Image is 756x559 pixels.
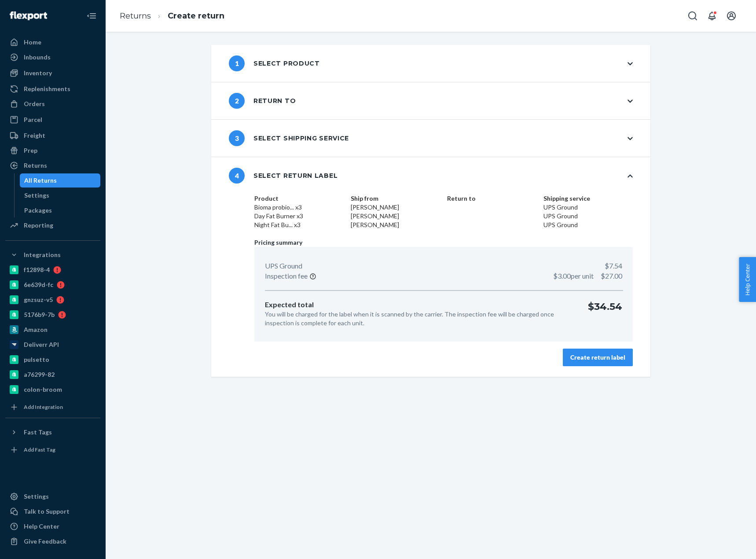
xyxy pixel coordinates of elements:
[588,300,622,327] p: $34.54
[605,261,622,271] p: $7.54
[113,3,231,29] ol: breadcrumbs
[254,238,633,247] p: Pricing summary
[168,11,224,21] a: Create return
[24,355,49,364] div: pulsetto
[5,263,100,277] a: f12898-4
[10,11,47,20] img: Flexport logo
[543,221,633,229] dd: UPS Ground
[5,97,100,111] a: Orders
[24,537,66,546] div: Give Feedback
[351,221,440,229] dd: [PERSON_NAME]
[24,446,55,453] div: Add Fast Tag
[5,489,100,504] a: Settings
[5,534,100,548] button: Give Feedback
[24,325,48,334] div: Amazon
[229,130,245,146] span: 3
[5,382,100,397] a: colon-broom
[229,55,245,71] span: 1
[24,146,37,155] div: Prep
[5,293,100,307] a: gnzsuz-v5
[254,221,344,229] dd: Night Fat Bu... x3
[447,194,536,203] dt: Return to
[24,250,61,259] div: Integrations
[739,257,756,302] button: Help Center
[5,425,100,439] button: Fast Tags
[24,403,63,411] div: Add Integration
[254,203,344,212] dd: Bioma probio... x3
[24,131,45,140] div: Freight
[5,504,100,519] a: Talk to Support
[24,221,53,230] div: Reporting
[24,38,41,47] div: Home
[20,188,101,202] a: Settings
[24,295,53,304] div: gnzsuz-v5
[24,69,52,77] div: Inventory
[5,66,100,80] a: Inventory
[553,272,594,280] span: $3.00 per unit
[24,53,51,62] div: Inbounds
[265,310,574,327] p: You will be charged for the label when it is scanned by the carrier. The inspection fee will be c...
[543,203,633,212] dd: UPS Ground
[24,161,47,170] div: Returns
[5,278,100,292] a: 6e639d-fc
[703,7,721,25] button: Open notifications
[5,35,100,49] a: Home
[24,191,49,200] div: Settings
[563,349,633,366] button: Create return label
[24,206,52,215] div: Packages
[5,113,100,127] a: Parcel
[24,492,49,501] div: Settings
[351,194,440,203] dt: Ship from
[543,194,633,203] dt: Shipping service
[120,11,151,21] a: Returns
[5,50,100,64] a: Inbounds
[351,203,440,212] dd: [PERSON_NAME]
[254,212,344,221] dd: Day Fat Burner x3
[24,428,52,437] div: Fast Tags
[24,99,45,108] div: Orders
[229,130,349,146] div: Select shipping service
[5,82,100,96] a: Replenishments
[5,218,100,232] a: Reporting
[5,308,100,322] a: 5176b9-7b
[24,370,55,379] div: a76299-82
[24,280,53,289] div: 6e639d-fc
[229,55,320,71] div: Select product
[5,129,100,143] a: Freight
[24,176,57,185] div: All Returns
[265,271,308,281] p: Inspection fee
[351,212,440,221] dd: [PERSON_NAME]
[5,248,100,262] button: Integrations
[5,143,100,158] a: Prep
[5,158,100,173] a: Returns
[5,353,100,367] a: pulsetto
[229,93,296,109] div: Return to
[265,261,302,271] p: UPS Ground
[723,7,740,25] button: Open account menu
[24,85,70,93] div: Replenishments
[24,310,55,319] div: 5176b9-7b
[5,338,100,352] a: Deliverr API
[543,212,633,221] dd: UPS Ground
[24,340,59,349] div: Deliverr API
[5,519,100,533] a: Help Center
[5,368,100,382] a: a76299-82
[5,443,100,457] a: Add Fast Tag
[553,271,622,281] p: $27.00
[20,203,101,217] a: Packages
[24,522,59,531] div: Help Center
[254,194,344,203] dt: Product
[229,93,245,109] span: 2
[570,353,625,362] div: Create return label
[229,168,338,184] div: Select return label
[684,7,701,25] button: Open Search Box
[265,300,574,310] p: Expected total
[24,265,50,274] div: f12898-4
[20,173,101,188] a: All Returns
[24,507,70,516] div: Talk to Support
[229,168,245,184] span: 4
[24,115,42,124] div: Parcel
[83,7,100,25] button: Close Navigation
[24,385,62,394] div: colon-broom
